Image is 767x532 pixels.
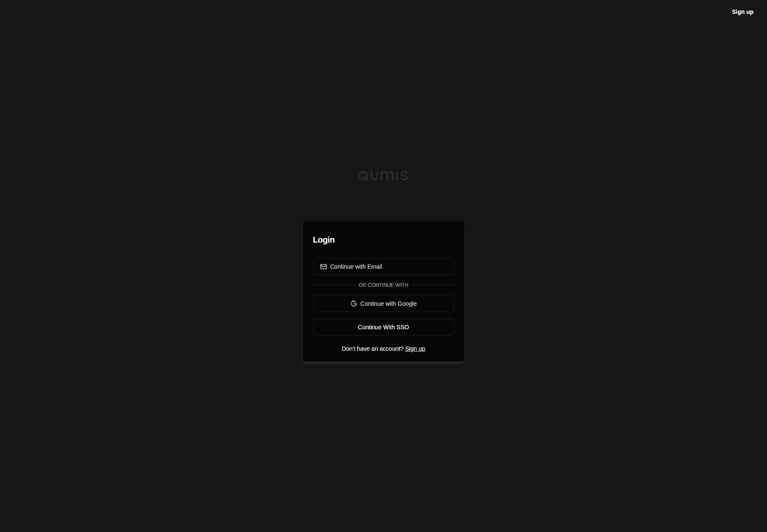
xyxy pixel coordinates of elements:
div: Continue With SSO [320,323,447,331]
button: Continue with Google [313,295,454,312]
a: Continue With SSO [313,319,454,336]
a: Sign up [732,8,754,15]
div: Continue with Email [320,262,382,271]
span: Or continue with [356,282,412,288]
img: Qumis [358,171,409,181]
div: Continue with Google [320,299,447,308]
h3: Login [313,231,454,248]
button: Continue with Email [313,258,454,275]
p: Don't have an account? [313,346,454,352]
a: Sign up [405,345,425,352]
